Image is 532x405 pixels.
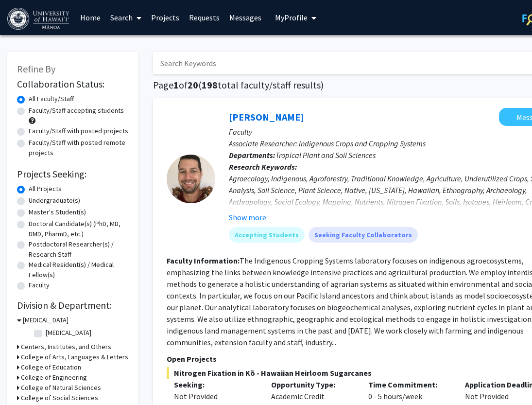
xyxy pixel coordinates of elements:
a: Requests [184,0,224,35]
p: Opportunity Type: [271,379,354,390]
p: Seeking: [174,379,257,390]
h2: Collaboration Status: [17,78,129,90]
a: Search [105,0,146,35]
p: Time Commitment: [368,379,451,390]
button: Show more [229,211,266,223]
h3: College of Natural Sciences [21,383,101,393]
span: 198 [202,79,218,91]
b: Departments: [229,150,275,160]
span: Tropical Plant and Soil Sciences [275,150,376,160]
label: Doctoral Candidate(s) (PhD, MD, DMD, PharmD, etc.) [29,219,129,239]
label: [MEDICAL_DATA] [46,328,91,338]
span: 1 [173,79,179,91]
label: Faculty/Staff accepting students [29,106,124,116]
h3: College of Education [21,362,81,372]
div: Not Provided [174,390,257,402]
b: Research Keywords: [229,162,297,172]
h3: College of Social Sciences [21,393,98,403]
label: Medical Resident(s) / Medical Fellow(s) [29,260,129,280]
span: Refine By [17,63,55,75]
h3: College of Arts, Languages & Letters [21,352,128,362]
span: My Profile [275,13,308,22]
label: Faculty/Staff with posted remote projects [29,138,129,158]
div: 0 - 5 hours/week [361,379,458,402]
label: Undergraduate(s) [29,195,80,206]
h3: [MEDICAL_DATA] [23,315,69,325]
h2: Projects Seeking: [17,168,129,180]
label: Postdoctoral Researcher(s) / Research Staff [29,239,129,260]
mat-chip: Accepting Students [229,227,305,243]
img: University of Hawaiʻi at Mānoa Logo [7,8,71,30]
a: Messages [224,0,266,35]
h2: Division & Department: [17,299,129,311]
mat-chip: Seeking Faculty Collaborators [309,227,418,243]
a: [PERSON_NAME] [229,111,304,123]
div: Academic Credit [264,379,361,402]
label: Faculty/Staff with posted projects [29,126,128,136]
a: Projects [146,0,184,35]
h3: College of Engineering [21,372,87,383]
label: Faculty [29,280,50,290]
span: 20 [188,79,198,91]
label: All Projects [29,184,62,194]
h3: Centers, Institutes, and Others [21,342,111,352]
label: Master's Student(s) [29,207,86,217]
a: Home [75,0,105,35]
label: All Faculty/Staff [29,94,74,104]
b: Faculty Information: [167,256,240,265]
